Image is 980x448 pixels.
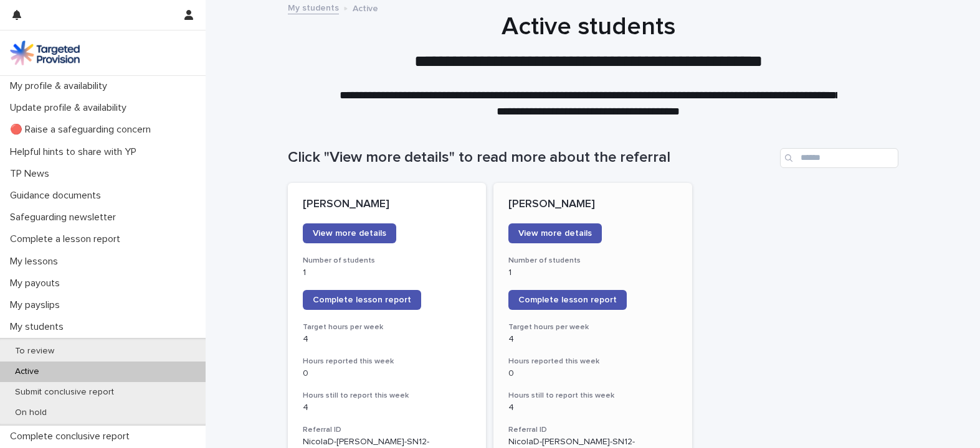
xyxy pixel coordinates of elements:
span: Complete lesson report [518,296,617,304]
p: Complete conclusive report [5,431,140,442]
a: View more details [508,223,602,243]
p: Active [353,1,378,14]
p: [PERSON_NAME] [303,198,472,212]
p: 1 [303,268,472,278]
h3: Number of students [303,256,472,266]
a: Complete lesson report [508,290,627,310]
p: 4 [303,403,472,413]
p: 1 [508,268,677,278]
p: To review [5,346,64,357]
p: My payslips [5,299,70,311]
h3: Hours reported this week [303,357,472,366]
p: Complete a lesson report [5,233,130,245]
p: My payouts [5,278,70,289]
h3: Hours reported this week [508,357,677,366]
p: 4 [303,334,472,345]
p: Update profile & availability [5,102,136,114]
h3: Referral ID [303,425,472,435]
a: View more details [303,223,396,243]
h3: Referral ID [508,425,677,435]
p: My lessons [5,256,68,268]
p: Helpful hints to share with YP [5,146,146,158]
h1: Click "View more details" to read more about the referral [288,149,775,167]
p: On hold [5,408,57,418]
p: 0 [508,368,677,379]
span: View more details [313,229,386,238]
p: 4 [508,403,677,413]
p: 4 [508,334,677,345]
p: Guidance documents [5,190,111,202]
p: TP News [5,168,59,180]
h3: Hours still to report this week [508,391,677,401]
a: Complete lesson report [303,290,421,310]
p: My profile & availability [5,80,117,92]
p: 0 [303,368,472,379]
p: My students [5,321,74,333]
img: M5nRWzHhSzIhMunXDL62 [10,40,80,65]
p: [PERSON_NAME] [508,198,677,212]
h3: Hours still to report this week [303,391,472,401]
span: View more details [518,229,592,238]
span: Complete lesson report [313,296,411,304]
p: 🔴 Raise a safeguarding concern [5,124,161,136]
h3: Target hours per week [303,322,472,332]
input: Search [780,148,898,168]
h3: Target hours per week [508,322,677,332]
p: Submit conclusive report [5,387,124,398]
p: Active [5,366,49,377]
h3: Number of students [508,256,677,266]
p: Safeguarding newsletter [5,212,126,223]
h1: Active students [283,12,893,42]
